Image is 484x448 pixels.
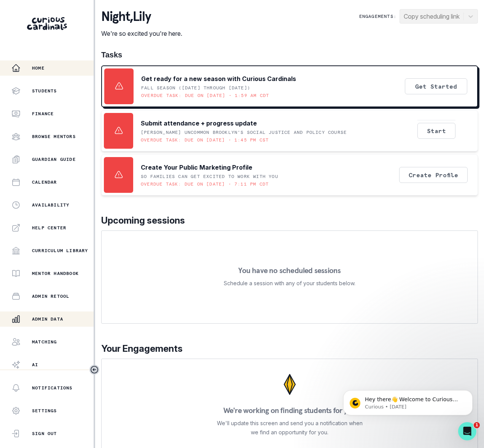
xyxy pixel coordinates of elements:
[458,422,476,440] iframe: Intercom live chat
[223,407,356,414] p: We're working on finding students for you
[141,181,269,187] p: Overdue task: Due on [DATE] • 7:11 PM CDT
[32,179,57,185] p: Calendar
[32,225,66,231] p: Help Center
[101,214,478,227] p: Upcoming sessions
[332,374,484,427] iframe: Intercom notifications message
[224,279,355,288] p: Schedule a session with any of your students below.
[141,173,278,180] p: SO FAMILIES CAN GET EXCITED TO WORK WITH YOU
[89,365,99,375] button: Toggle sidebar
[217,419,363,437] p: We'll update this screen and send you a notification when we find an opportunity for you.
[399,167,468,183] button: Create Profile
[101,29,182,38] p: We're so excited you're here.
[27,17,67,30] img: Curious Cardinals Logo
[32,408,57,414] p: Settings
[32,156,76,162] p: Guardian Guide
[32,270,79,276] p: Mentor Handbook
[141,85,250,91] p: Fall Season ([DATE] through [DATE])
[32,88,57,94] p: Students
[32,202,69,208] p: Availability
[405,78,467,94] button: Get Started
[32,316,63,322] p: Admin Data
[32,293,69,299] p: Admin Retool
[32,65,45,71] p: Home
[141,92,269,98] p: Overdue task: Due on [DATE] • 1:59 AM CDT
[141,137,269,143] p: Overdue task: Due on [DATE] • 1:45 PM CST
[32,339,57,345] p: Matching
[474,422,480,428] span: 1
[32,385,73,391] p: Notifications
[32,431,57,437] p: Sign Out
[141,74,296,83] p: Get ready for a new season with Curious Cardinals
[238,267,341,274] p: You have no scheduled sessions
[101,9,182,24] p: night , Lily
[32,111,54,117] p: Finance
[141,129,347,135] p: [PERSON_NAME] UNCOMMON Brooklyn's Social Justice and Policy Course
[141,163,252,172] p: Create Your Public Marketing Profile
[32,248,88,254] p: Curriculum Library
[32,362,38,368] p: AI
[417,123,455,139] button: Start
[359,13,396,19] p: Engagements:
[101,50,478,59] h1: Tasks
[141,119,257,128] p: Submit attendance + progress update
[32,133,76,140] p: Browse Mentors
[101,342,478,356] p: Your Engagements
